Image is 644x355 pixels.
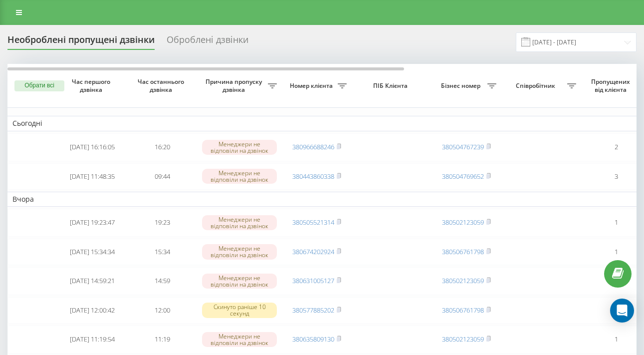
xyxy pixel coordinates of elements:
div: Менеджери не відповіли на дзвінок [202,215,277,230]
div: Менеджери не відповіли на дзвінок [202,274,277,289]
div: Менеджери не відповіли на дзвінок [202,169,277,184]
a: 380966688246 [292,142,334,151]
td: 19:23 [127,209,197,237]
td: [DATE] 15:34:34 [57,239,127,265]
span: ПІБ Клієнта [360,82,423,90]
a: 380635809130 [292,335,334,344]
td: [DATE] 14:59:21 [57,267,127,295]
a: 380502123059 [442,218,484,227]
td: [DATE] 11:48:35 [57,163,127,190]
a: 380502123059 [442,335,484,344]
div: Необроблені пропущені дзвінки [7,34,155,50]
td: 11:19 [127,326,197,354]
td: [DATE] 11:19:54 [57,326,127,354]
span: Пропущених від клієнта [586,78,637,93]
div: Менеджери не відповіли на дзвінок [202,332,277,347]
td: 15:34 [127,239,197,265]
td: [DATE] 19:23:47 [57,209,127,237]
a: 380506761798 [442,247,484,256]
a: 380631005127 [292,276,334,285]
span: Час останнього дзвінка [135,78,189,93]
td: 14:59 [127,267,197,295]
span: Номер клієнта [287,82,338,90]
a: 380674202924 [292,247,334,256]
a: 380504769652 [442,172,484,181]
a: 380443860338 [292,172,334,181]
span: Час першого дзвінка [65,78,119,93]
span: Причина пропуску дзвінка [202,78,268,93]
a: 380504767239 [442,142,484,151]
a: 380502123059 [442,276,484,285]
td: 16:20 [127,133,197,161]
div: Оброблені дзвінки [167,34,248,50]
div: Скинуто раніше 10 секунд [202,303,277,318]
div: Менеджери не відповіли на дзвінок [202,140,277,155]
div: Менеджери не відповіли на дзвінок [202,244,277,259]
a: 380577885202 [292,306,334,315]
button: Обрати всі [14,80,64,91]
div: Open Intercom Messenger [610,299,634,323]
a: 380505521314 [292,218,334,227]
span: Співробітник [506,82,567,90]
td: [DATE] 12:00:42 [57,297,127,324]
td: 12:00 [127,297,197,324]
td: 09:44 [127,163,197,190]
td: [DATE] 16:16:05 [57,133,127,161]
a: 380506761798 [442,306,484,315]
span: Бізнес номер [436,82,487,90]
